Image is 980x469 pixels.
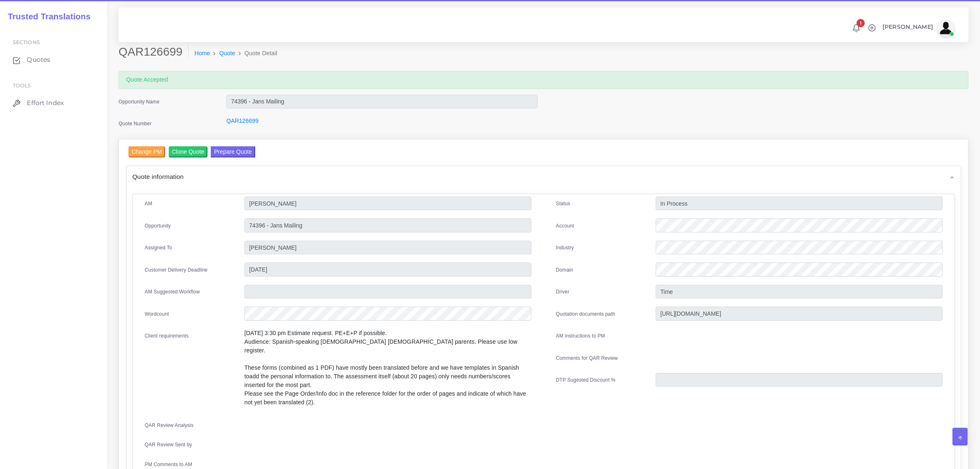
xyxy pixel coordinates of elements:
label: Opportunity [145,222,171,230]
label: Industry [556,244,574,251]
a: Quote [219,49,235,58]
img: avatar [938,20,954,36]
button: Prepare Quote [211,146,255,157]
a: [PERSON_NAME]avatar [878,20,957,36]
li: Quote Detail [235,49,277,58]
label: QAR Review Sent by [145,441,192,448]
label: Quote Number [119,120,151,127]
span: Tools [13,82,31,89]
h2: QAR126699 [119,45,189,59]
label: Client requirements [145,332,189,340]
span: Quote information [133,172,184,181]
a: QAR126699 [226,117,258,124]
span: 1 [857,19,865,27]
label: AM [145,200,152,207]
span: Effort Index [27,98,64,108]
label: Comments for QAR Review [556,354,618,362]
p: [DATE] 3:30 pm Estimate request. PE+E+P if possible. Audience: Spanish-speaking [DEMOGRAPHIC_DATA... [244,329,531,407]
h2: Trusted Translations [2,12,91,21]
a: Home [194,49,210,58]
span: Sections [13,39,40,45]
div: Quote information [127,166,961,187]
input: Change PM [128,146,165,157]
label: Opportunity Name [119,98,160,106]
label: QAR Review Analysis [145,422,194,429]
input: pm [244,241,531,255]
a: Prepare Quote [211,146,255,159]
label: Assigned To [145,244,172,251]
label: Domain [556,266,573,274]
a: Effort Index [6,94,101,112]
label: AM instructions to PM [556,332,605,340]
label: DTP Sugested Discount % [556,376,616,384]
label: Wordcount [145,310,169,318]
input: Clone Quote [169,146,208,157]
label: Driver [556,288,570,295]
span: Quotes [27,55,50,64]
label: Customer Delivery Deadline [145,266,208,274]
a: Trusted Translations [2,10,91,23]
div: Quote Accepted [119,71,968,89]
a: Quotes [6,51,101,68]
label: Quotation documents path [556,310,615,318]
label: Account [556,222,574,230]
label: AM Suggested Workflow [145,288,200,295]
span: [PERSON_NAME] [882,24,933,30]
label: PM Comments to AM [145,461,193,468]
label: Status [556,200,570,207]
a: 1 [849,23,864,33]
